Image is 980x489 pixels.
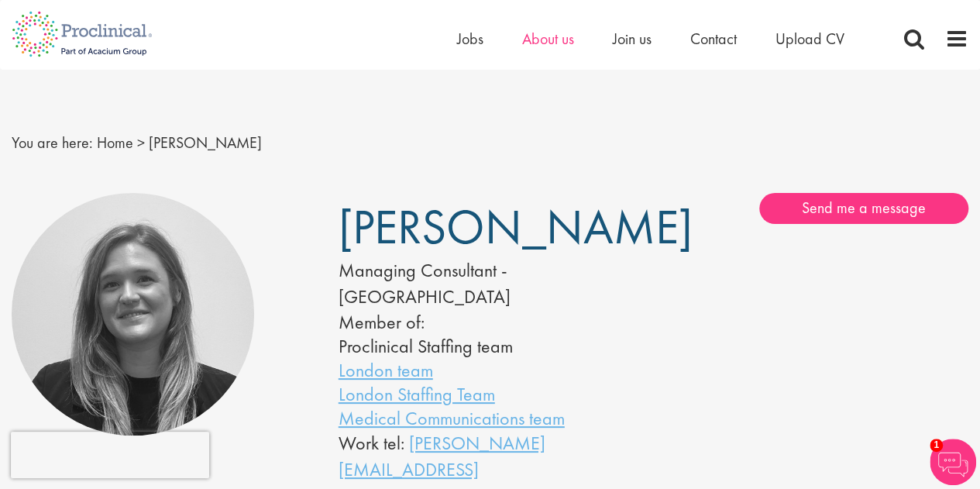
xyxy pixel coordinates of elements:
[12,193,254,436] img: Kate Dorsey
[339,334,607,358] li: Proclinical Staffing team
[339,196,693,258] span: [PERSON_NAME]
[759,193,968,224] a: Send me a message
[97,133,133,153] a: breadcrumb link
[339,406,565,430] a: Medical Communications team
[690,29,737,49] a: Contact
[613,29,652,49] a: Join us
[339,358,433,382] a: London team
[149,133,262,153] span: [PERSON_NAME]
[339,431,404,455] span: Work tel:
[522,29,574,49] a: About us
[930,439,943,452] span: 1
[457,29,483,49] a: Jobs
[137,133,145,153] span: >
[339,382,495,406] a: London Staffing Team
[339,257,607,311] div: Managing Consultant - [GEOGRAPHIC_DATA]
[11,432,209,478] iframe: reCAPTCHA
[12,133,93,153] span: You are here:
[339,310,425,334] label: Member of:
[775,29,844,49] a: Upload CV
[930,439,976,485] img: Chatbot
